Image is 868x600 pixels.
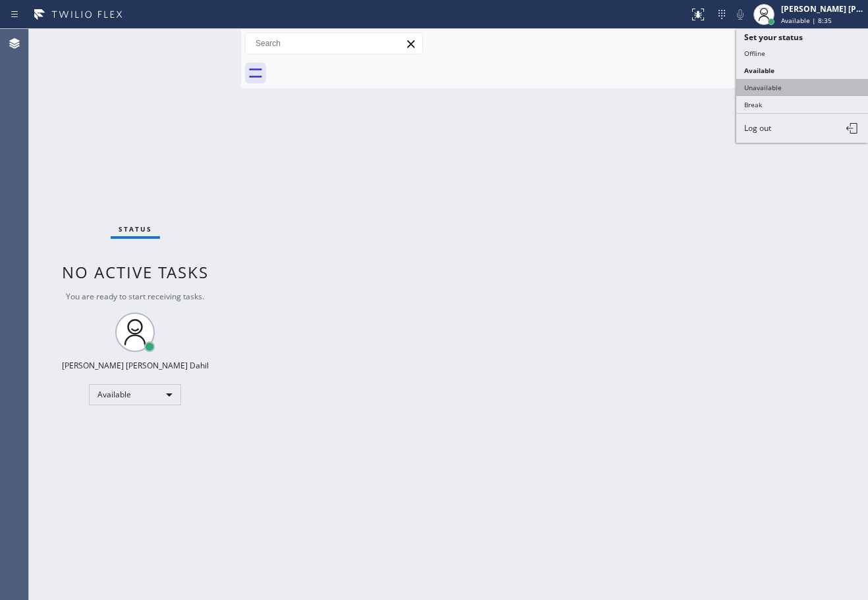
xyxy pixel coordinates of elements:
[89,384,181,405] div: Available
[62,261,209,283] span: No active tasks
[781,16,832,25] span: Available | 8:35
[781,3,864,14] div: [PERSON_NAME] [PERSON_NAME] Dahil
[119,224,152,234] span: Status
[62,360,209,371] div: [PERSON_NAME] [PERSON_NAME] Dahil
[246,33,422,54] input: Search
[731,5,749,24] button: Mute
[66,291,204,302] span: You are ready to start receiving tasks.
